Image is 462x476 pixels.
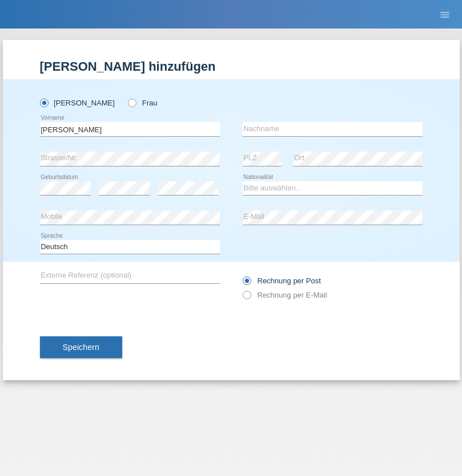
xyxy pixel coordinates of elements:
a: menu [433,11,456,18]
input: Rechnung per Post [243,276,250,291]
label: Rechnung per Post [243,276,321,285]
input: Rechnung per E-Mail [243,291,250,305]
input: Frau [128,99,135,106]
span: Speichern [63,343,99,352]
input: [PERSON_NAME] [40,99,47,106]
label: Rechnung per E-Mail [243,291,327,299]
label: [PERSON_NAME] [40,99,115,107]
label: Frau [128,99,157,107]
button: Speichern [40,336,122,358]
i: menu [439,9,451,21]
h1: [PERSON_NAME] hinzufügen [40,59,423,74]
